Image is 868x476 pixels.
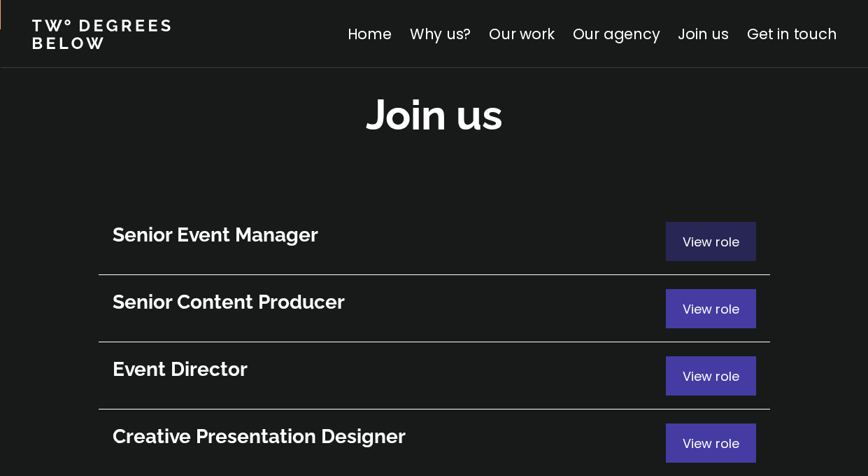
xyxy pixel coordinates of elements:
[683,435,739,452] span: View role
[683,367,739,385] span: View role
[489,24,554,44] a: Our work
[99,275,770,342] a: View role
[683,233,739,251] span: View role
[99,208,770,275] a: View role
[113,289,666,316] h3: Senior Content Producer
[347,24,391,44] a: Home
[409,24,471,44] a: Why us?
[113,222,666,248] h3: Senior Event Manager
[683,300,739,318] span: View role
[99,342,770,409] a: View role
[572,24,660,44] a: Our agency
[747,24,837,44] a: Get in touch
[113,423,666,450] h3: Creative Presentation Designer
[366,87,503,143] h2: Join us
[678,24,729,44] a: Join us
[113,356,666,383] h3: Event Director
